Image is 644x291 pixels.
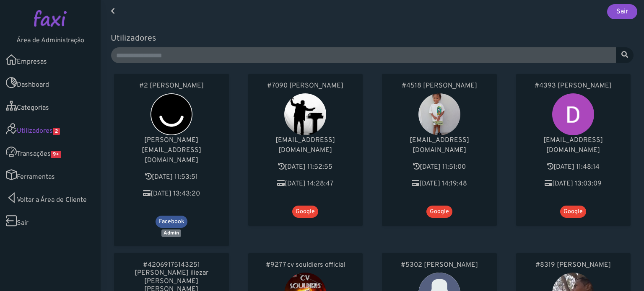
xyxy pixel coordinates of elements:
span: [PERSON_NAME][EMAIL_ADDRESS][DOMAIN_NAME] [142,136,201,165]
p: [DATE] 14:28:47 [257,179,355,189]
a: #4518 [PERSON_NAME] [390,82,488,90]
p: [DATE] 11:52:55 [257,162,355,172]
p: [DATE] 14:19:48 [390,179,488,189]
p: [DATE] 13:03:09 [525,179,623,189]
span: [EMAIL_ADDRESS][DOMAIN_NAME] [543,136,603,155]
span: Google [560,206,586,218]
a: Sair [607,4,637,19]
span: Facebook [156,216,187,228]
span: [EMAIL_ADDRESS][DOMAIN_NAME] [275,136,335,155]
span: 2 [53,128,60,135]
a: #5302 [PERSON_NAME] [390,261,488,269]
p: [DATE] 11:48:14 [525,162,623,172]
p: [DATE] 11:53:51 [122,172,221,182]
span: [EMAIL_ADDRESS][DOMAIN_NAME] [410,136,469,155]
span: Google [292,206,318,218]
a: #9277 cv souldiers official [257,261,355,269]
span: Admin [161,229,181,237]
span: Google [426,206,452,218]
a: #4393 [PERSON_NAME] [525,82,623,90]
span: 9+ [51,151,61,158]
h5: Utilizadores [111,33,634,44]
a: #2 [PERSON_NAME] [122,82,221,90]
a: #7090 [PERSON_NAME] [257,82,355,90]
a: #8319 [PERSON_NAME] [525,261,623,269]
p: [DATE] 13:43:20 [122,189,221,199]
p: [DATE] 11:51:00 [390,162,488,172]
